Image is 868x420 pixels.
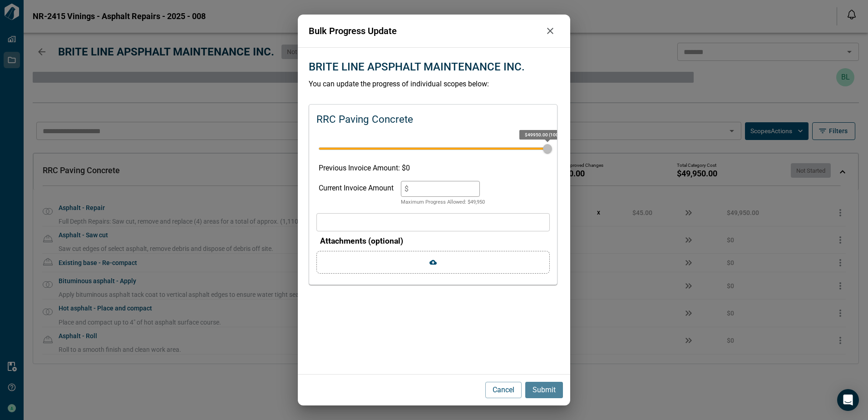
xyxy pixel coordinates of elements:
[493,385,514,395] p: Cancel
[401,199,485,206] p: Maximum Progress Allowed: $ 49,950
[485,382,522,398] button: Cancel
[404,185,409,193] span: $
[319,181,394,206] div: Current Invoice Amount
[837,389,859,411] div: Open Intercom Messenger
[533,385,556,395] p: Submit
[525,382,563,398] button: Submit
[319,163,547,174] p: Previous Invoice Amount: $ 0
[309,59,525,75] p: BRITE LINE APSPHALT MAINTENANCE INC.
[309,79,559,90] p: You can update the progress of individual scopes below:
[316,112,413,127] p: RRC Paving Concrete
[320,235,550,247] p: Attachments (optional)
[309,24,541,38] p: Bulk Progress Update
